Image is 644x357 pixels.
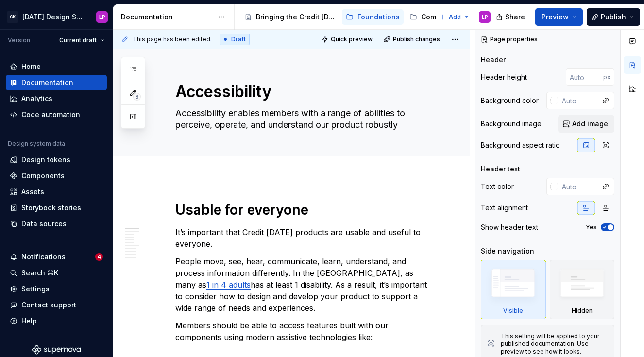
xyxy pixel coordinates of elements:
span: 8 [133,93,141,101]
button: Add image [558,115,614,133]
div: Components [21,171,65,181]
a: Analytics [6,91,107,106]
div: Show header text [481,222,538,232]
span: 4 [95,253,103,261]
button: Help [6,313,107,329]
div: Code automation [21,110,80,119]
textarea: Accessibility [173,80,429,103]
div: [DATE] Design System [22,12,85,22]
a: Home [6,59,107,74]
div: Text alignment [481,203,528,213]
button: Search ⌘K [6,265,107,281]
button: Add [437,10,473,24]
span: Share [505,12,525,22]
a: Storybook stories [6,200,107,216]
span: Current draft [59,36,97,44]
div: LP [482,13,488,21]
div: Text color [481,182,514,191]
a: Bringing the Credit [DATE] brand to life across products [240,9,340,25]
div: Contact support [21,300,76,310]
input: Auto [566,68,603,86]
div: Hidden [572,307,593,315]
div: Components [421,12,464,22]
p: It’s important that Credit [DATE] products are usable and useful to everyone. [175,226,431,250]
button: Notifications4 [6,249,107,265]
span: Preview [542,12,569,22]
div: Documentation [21,78,73,87]
div: Visible [503,307,523,315]
a: Settings [6,281,107,297]
div: Help [21,316,37,326]
h1: Usable for everyone [175,201,431,219]
div: Search ⌘K [21,268,58,278]
a: Components [406,9,468,25]
a: Assets [6,184,107,200]
div: Storybook stories [21,203,81,213]
button: Preview [535,8,583,26]
p: People move, see, hear, communicate, learn, understand, and process information differently. In t... [175,255,431,314]
div: Bringing the Credit [DATE] brand to life across products [256,12,336,22]
div: Design system data [8,140,65,148]
div: Data sources [21,219,67,229]
div: Home [21,62,41,71]
span: This page has been edited. [133,35,212,43]
a: Foundations [342,9,404,25]
span: Add image [572,119,608,129]
button: Publish changes [381,33,444,46]
div: Background image [481,119,542,129]
div: Notifications [21,252,66,262]
div: Side navigation [481,246,534,256]
button: CK[DATE] Design SystemLP [2,6,111,27]
div: Header height [481,72,527,82]
button: Current draft [55,34,109,47]
div: Page tree [240,7,435,27]
p: px [603,73,610,81]
textarea: Accessibility enables members with a range of abilities to perceive, operate, and understand our ... [173,105,429,133]
div: Design tokens [21,155,70,165]
a: Components [6,168,107,184]
div: Documentation [121,12,213,22]
input: Auto [558,178,597,195]
a: Data sources [6,216,107,232]
div: LP [99,13,105,21]
a: 1 in 4 adults [206,280,251,289]
div: Settings [21,284,50,294]
div: Header text [481,164,520,174]
span: Draft [231,35,246,43]
div: Header [481,55,506,65]
span: Quick preview [331,35,373,43]
span: Publish changes [393,35,440,43]
button: Share [491,8,531,26]
div: Background aspect ratio [481,140,560,150]
div: Analytics [21,94,52,103]
div: Assets [21,187,44,197]
div: Version [8,36,30,44]
input: Auto [558,92,597,109]
button: Contact support [6,297,107,313]
div: This setting will be applied to your published documentation. Use preview to see how it looks. [501,332,608,356]
a: Code automation [6,107,107,122]
p: Members should be able to access features built with our components using modern assistive techno... [175,320,431,343]
button: Quick preview [319,33,377,46]
div: Visible [481,260,546,319]
button: Publish [587,8,640,26]
div: Foundations [357,12,400,22]
a: Design tokens [6,152,107,168]
a: Documentation [6,75,107,90]
svg: Supernova Logo [32,345,81,355]
div: Background color [481,96,539,105]
span: Add [449,13,461,21]
div: Hidden [550,260,615,319]
label: Yes [586,223,597,231]
div: CK [7,11,18,23]
span: Publish [601,12,626,22]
